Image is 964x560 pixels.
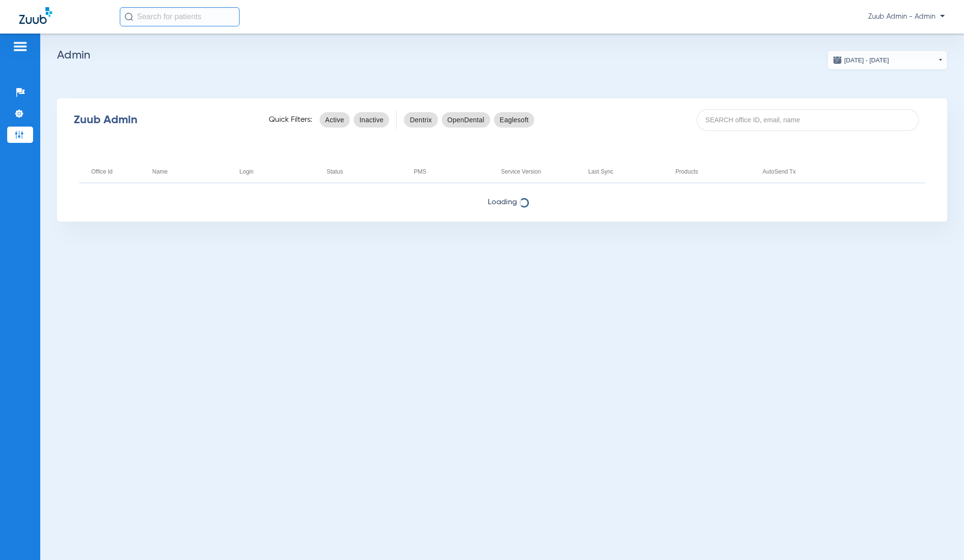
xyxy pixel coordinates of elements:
div: Status [327,166,402,177]
button: [DATE] - [DATE] [827,50,947,70]
div: Products [676,166,698,177]
div: AutoSend Tx [763,166,796,177]
img: hamburger-icon [12,41,28,52]
span: Inactive [359,115,383,125]
div: Last Sync [588,166,664,177]
span: Active [325,115,344,125]
div: Office Id [91,166,112,177]
div: Office Id [91,166,140,177]
span: Dentrix [410,115,432,125]
div: Last Sync [588,166,614,177]
div: Products [676,166,751,177]
span: Eaglesoft [500,115,529,125]
div: Zuub Admin [74,115,252,125]
div: PMS [414,166,426,177]
span: OpenDental [448,115,484,125]
img: date.svg [833,55,842,65]
h2: Admin [57,50,947,60]
span: Quick Filters: [269,115,312,125]
mat-chip-listbox: pms-filters [404,110,534,129]
img: Search Icon [125,12,133,21]
div: PMS [414,166,489,177]
div: Name [152,166,168,177]
div: Service Version [501,166,541,177]
div: AutoSend Tx [763,166,838,177]
div: Service Version [501,166,576,177]
input: SEARCH office ID, email, name [697,109,919,131]
span: Loading [57,198,947,207]
mat-chip-listbox: status-filters [320,110,390,129]
div: Login [240,166,253,177]
span: Zuub Admin - Admin [868,12,945,22]
input: Search for patients [120,7,240,26]
img: Zuub Logo [19,7,52,24]
div: Name [152,166,228,177]
div: Login [240,166,315,177]
div: Status [327,166,343,177]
